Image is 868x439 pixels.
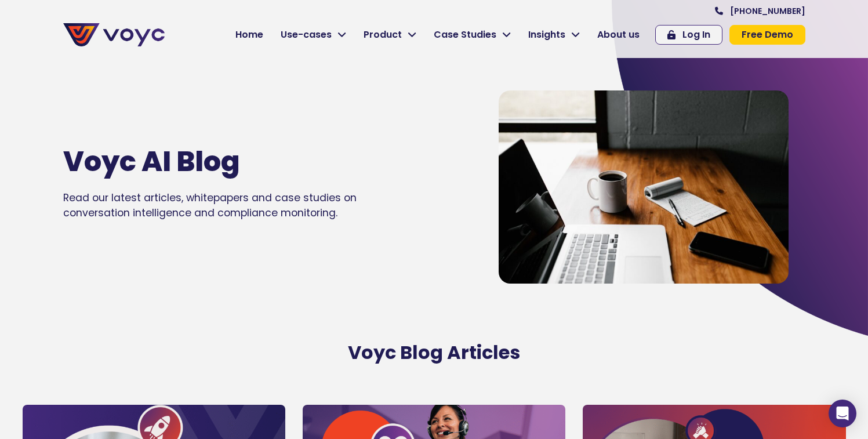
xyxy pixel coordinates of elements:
div: Open Intercom Messenger [829,400,856,427]
span: Product [364,28,402,42]
a: Insights [520,23,589,46]
span: Home [235,28,263,42]
span: Log In [682,30,710,39]
a: Case Studies [425,23,520,46]
a: About us [589,23,648,46]
span: Use-cases [281,28,332,42]
span: [PHONE_NUMBER] [730,7,805,15]
span: Free Demo [742,30,793,39]
img: voyc-full-logo [63,23,165,46]
h1: Voyc AI Blog [63,145,360,179]
a: Log In [655,25,722,45]
a: Home [227,23,272,46]
span: About us [597,28,640,42]
a: Use-cases [272,23,355,46]
a: Product [355,23,425,46]
h2: Voyc Blog Articles [104,342,765,364]
span: Insights [528,28,565,42]
span: Case Studies [434,28,496,42]
a: [PHONE_NUMBER] [715,7,805,15]
p: Read our latest articles, whitepapers and case studies on conversation intelligence and complianc... [63,190,395,221]
a: Free Demo [729,25,805,45]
